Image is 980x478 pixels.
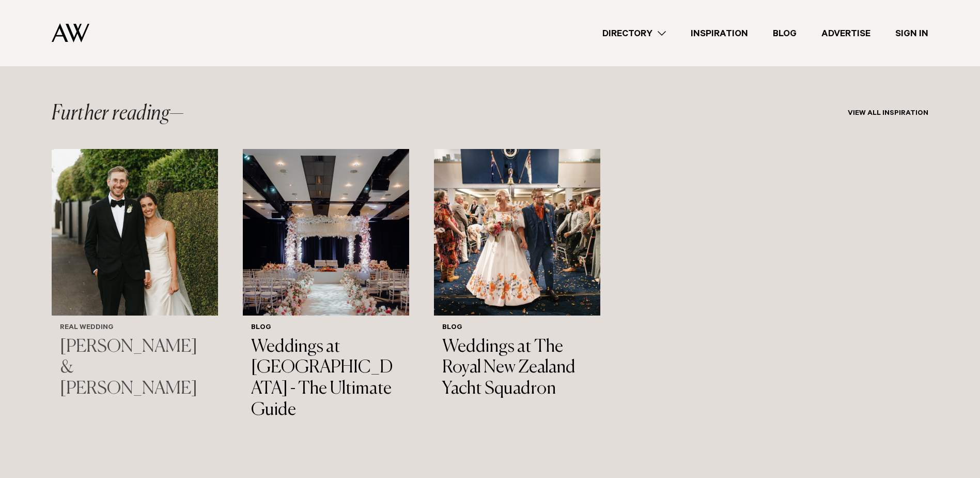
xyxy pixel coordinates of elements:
swiper-slide: 3 / 3 [434,149,600,429]
h2: Further reading [52,103,184,124]
swiper-slide: 2 / 3 [243,149,409,429]
a: Blog [760,26,809,40]
a: Sign In [883,26,941,40]
a: Real Wedding | Annie & Simon Real Wedding [PERSON_NAME] & [PERSON_NAME] [52,149,218,408]
h3: Weddings at [GEOGRAPHIC_DATA] - The Ultimate Guide [251,337,401,421]
h3: [PERSON_NAME] & [PERSON_NAME] [60,337,210,400]
h6: Blog [442,324,592,333]
a: Blog | Weddings at The Royal New Zealand Yacht Squadron Blog Weddings at The Royal New Zealand Ya... [434,149,600,408]
a: Blog | Weddings at Pullman Auckland Hotel - The Ultimate Guide Blog Weddings at [GEOGRAPHIC_DATA]... [243,149,409,429]
a: Inspiration [678,26,760,40]
a: Directory [590,26,678,40]
img: Real Wedding | Annie & Simon [52,149,218,316]
img: Blog | Weddings at Pullman Auckland Hotel - The Ultimate Guide [243,149,409,316]
h3: Weddings at The Royal New Zealand Yacht Squadron [442,337,592,400]
h6: Real Wedding [60,324,210,333]
swiper-slide: 1 / 3 [52,149,218,429]
img: Auckland Weddings Logo [52,23,89,42]
a: View all inspiration [848,110,928,118]
h6: Blog [251,324,401,333]
a: Advertise [809,26,883,40]
img: Blog | Weddings at The Royal New Zealand Yacht Squadron [434,149,600,316]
